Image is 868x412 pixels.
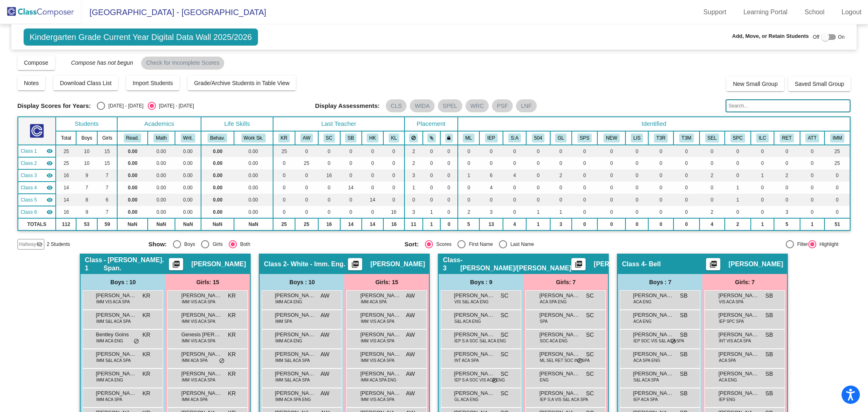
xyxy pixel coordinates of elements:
td: 0 [295,194,318,206]
td: 0 [800,169,825,182]
td: 0.00 [148,206,175,218]
div: [DATE] - [DATE] [156,102,194,110]
td: 0 [673,145,700,157]
td: 0 [648,182,673,194]
td: 0 [318,145,340,157]
td: 0 [625,145,648,157]
span: On [838,33,844,41]
td: 0 [751,145,774,157]
td: 0 [273,182,295,194]
td: 0 [572,194,598,206]
td: 0 [295,182,318,194]
span: Class 5 [21,196,37,204]
td: 0.00 [201,206,234,218]
td: 7 [76,182,97,194]
th: Newcomer - <1 year in Country [597,131,625,145]
td: 0 [423,157,441,169]
td: 9 [76,169,97,182]
td: 0 [597,182,625,194]
td: 1 [725,182,751,194]
th: Student has limited or interrupted schooling - former newcomer [625,131,648,145]
td: 0 [440,145,457,157]
td: 0 [503,182,526,194]
mat-chip: LNF [516,99,536,112]
span: New Small Group [733,81,778,87]
mat-icon: picture_as_pdf [350,260,360,272]
button: Math [153,134,169,142]
td: 25 [273,145,295,157]
td: 0 [572,157,598,169]
td: Savannah Cahall - Cahall/Mejia [18,169,56,182]
a: Support [697,6,733,19]
button: Print Students Details [571,258,586,270]
mat-radio-group: Select an option [97,102,194,110]
th: Placement [404,117,458,131]
td: 0 [824,194,850,206]
th: Students [56,117,117,131]
td: 0 [597,194,625,206]
td: 16 [56,206,76,218]
td: 1 [404,182,423,194]
button: Writ. [181,134,195,142]
td: 0 [404,194,423,206]
td: 14 [340,182,362,194]
th: Karla Rosales [273,131,295,145]
td: 0 [458,182,480,194]
td: 0 [273,206,295,218]
button: Print Students Details [706,258,720,270]
mat-chip: PSF [492,99,513,112]
th: Total [56,131,76,145]
td: 0 [340,145,362,157]
button: Compose [17,55,55,70]
td: 0.00 [148,194,175,206]
td: 0.00 [175,157,201,169]
td: 0 [526,157,550,169]
td: 3 [404,169,423,182]
button: Download Class List [53,76,118,90]
mat-chip: WIDA [410,99,435,112]
td: 0.00 [148,182,175,194]
td: 2 [774,169,800,182]
button: SEL [705,134,719,142]
td: 0 [774,182,800,194]
td: 0 [774,194,800,206]
td: 2 [404,145,423,157]
mat-icon: visibility [46,148,53,154]
button: IMM [830,134,844,142]
td: 0 [625,169,648,182]
span: Compose has not begun [63,59,133,66]
td: 0 [440,169,457,182]
th: Sarah Bell [340,131,362,145]
a: Learning Portal [737,6,794,19]
td: 0.00 [117,145,147,157]
td: 0 [725,157,751,169]
th: Attendance Concern [800,131,825,145]
td: 0.00 [148,169,175,182]
button: IEP [485,134,498,142]
button: Import Students [126,76,179,90]
th: Hannah Korschgen [362,131,384,145]
td: 0 [800,157,825,169]
button: NEW [603,134,620,142]
span: Notes [24,80,39,86]
td: 2 [550,169,572,182]
td: 0 [673,157,700,169]
button: LIS [631,134,643,142]
th: Academics [117,117,201,131]
td: 0 [340,157,362,169]
th: Immersion [824,131,850,145]
td: 0.00 [175,182,201,194]
button: Print Students Details [169,258,183,270]
td: 0 [550,145,572,157]
th: Keep with students [423,131,441,145]
td: 7 [97,169,117,182]
button: ILC [756,134,768,142]
td: 16 [56,169,76,182]
td: 0 [526,145,550,157]
td: 0 [700,157,725,169]
span: Import Students [133,80,173,86]
td: 1 [751,169,774,182]
td: 0.00 [148,145,175,157]
td: 0 [526,182,550,194]
button: SB [345,134,356,142]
